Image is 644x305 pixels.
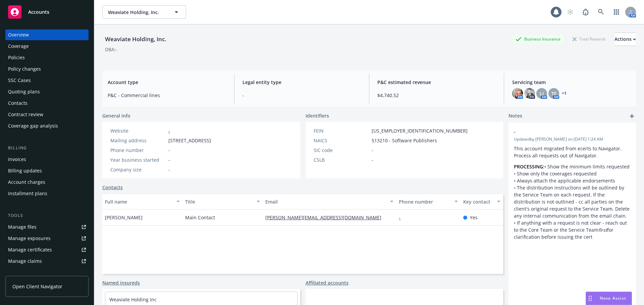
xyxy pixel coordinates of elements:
[8,121,58,131] div: Coverage gap analysis
[512,79,631,86] span: Servicing team
[5,75,89,86] a: SSC Cases
[524,88,535,99] img: photo
[5,244,89,255] a: Manage certificates
[372,147,373,154] span: -
[8,233,51,244] div: Manage exposures
[168,137,211,144] span: [STREET_ADDRESS]
[508,112,522,120] span: Notes
[5,41,89,52] a: Coverage
[108,79,226,86] span: Account type
[8,64,41,74] div: Policy changes
[512,88,523,99] img: photo
[5,145,89,151] div: Billing
[102,112,130,119] span: General info
[5,121,89,131] a: Coverage gap analysis
[314,137,369,144] div: NAICS
[8,188,47,199] div: Installment plans
[265,214,387,221] a: [PERSON_NAME][EMAIL_ADDRESS][DOMAIN_NAME]
[514,136,631,142] span: Updated by [PERSON_NAME] on [DATE] 1:24 AM
[8,29,29,40] div: Overview
[8,267,40,278] div: Manage BORs
[5,154,89,165] a: Invoices
[306,279,348,286] a: Affiliated accounts
[8,177,45,187] div: Account charges
[102,194,182,210] button: Full name
[102,5,186,19] button: Weaviate Holding, Inc.
[110,166,166,173] div: Company size
[5,177,89,187] a: Account charges
[168,156,170,163] span: -
[12,283,62,290] span: Open Client Navigator
[8,244,52,255] div: Manage certificates
[8,98,28,108] div: Contacts
[514,145,631,159] p: This account migrated from ecerts to Navigator. Process all requests out of Navigator.
[28,9,49,15] span: Accounts
[5,64,89,74] a: Policy changes
[182,194,263,210] button: Title
[306,112,329,119] span: Identifiers
[185,214,215,221] span: Main Contact
[569,35,609,43] div: Total Rewards
[377,92,496,99] span: $4,740.52
[377,79,496,86] span: P&C estimated revenue
[514,163,544,170] strong: PROCESSING:
[614,32,636,46] button: Actions
[5,109,89,120] a: Contract review
[110,137,166,144] div: Mailing address
[314,156,369,163] div: CSLB
[314,147,369,154] div: SIC code
[8,222,37,232] div: Manage files
[628,112,636,120] a: add
[372,156,373,163] span: -
[5,86,89,97] a: Quoting plans
[243,92,361,99] span: -
[563,5,577,19] a: Start snowing
[265,198,386,205] div: Email
[461,194,503,210] button: Key contact
[110,156,166,163] div: Year business started
[8,154,26,165] div: Invoices
[5,188,89,199] a: Installment plans
[514,128,613,135] span: -
[586,292,632,305] button: Nova Assist
[105,198,172,205] div: Full name
[108,92,226,99] span: P&C - Commercial lines
[5,256,89,266] a: Manage claims
[514,163,631,240] p: • Show the minimum limits requested • Show only the coverages requested • Always attach the appli...
[102,35,169,44] div: Weaviate Holding, Inc.
[168,147,170,154] span: -
[508,123,636,246] div: -Updatedby [PERSON_NAME] on [DATE] 1:24 AMThis account migrated from ecerts to Navigator. Process...
[243,79,361,86] span: Legal entity type
[372,127,468,134] span: [US_EMPLOYER_IDENTIFICATION_NUMBER]
[399,214,406,221] a: -
[463,198,493,205] div: Key contact
[5,52,89,63] a: Policies
[110,147,166,154] div: Phone number
[8,165,42,176] div: Billing updates
[594,5,608,19] a: Search
[168,166,170,173] span: -
[109,296,157,303] a: Weaviate Holding Inc
[540,90,544,97] span: LI
[102,184,123,191] a: Contacts
[110,127,166,134] div: Website
[5,98,89,108] a: Contacts
[5,212,89,219] div: Tools
[372,137,437,144] span: 513210 - Software Publishers
[512,35,564,43] div: Business Insurance
[168,128,170,134] a: -
[8,75,31,86] div: SSC Cases
[8,109,43,120] div: Contract review
[586,292,594,305] div: Drag to move
[598,227,607,233] em: first
[314,127,369,134] div: FEIN
[551,90,556,97] span: TF
[105,214,143,221] span: [PERSON_NAME]
[470,214,478,221] span: Yes
[396,194,460,210] button: Phone number
[579,5,592,19] a: Report a Bug
[263,194,396,210] button: Email
[399,198,450,205] div: Phone number
[5,233,89,244] a: Manage exposures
